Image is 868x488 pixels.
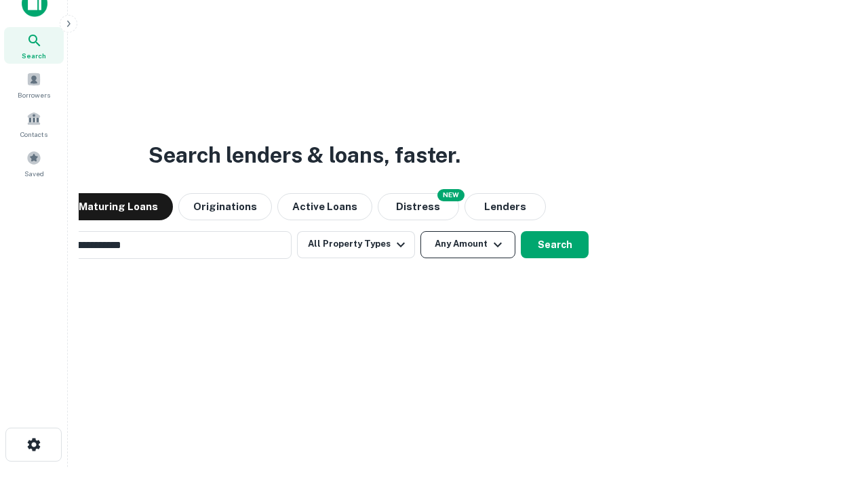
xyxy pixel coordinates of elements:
[178,193,272,220] button: Originations
[24,168,44,179] span: Saved
[437,189,465,201] div: NEW
[297,231,415,258] button: All Property Types
[4,145,64,182] a: Saved
[149,139,460,171] h3: Search lenders & loans, faster.
[465,193,546,220] button: Lenders
[378,193,459,220] button: Search distressed loans with lien and other non-mortgage details.
[4,66,64,103] a: Borrowers
[18,89,50,100] span: Borrowers
[521,231,589,258] button: Search
[64,193,173,220] button: Maturing Loans
[800,380,868,445] iframe: Chat Widget
[4,106,64,142] a: Contacts
[277,193,372,220] button: Active Loans
[22,50,46,61] span: Search
[20,129,47,140] span: Contacts
[420,231,515,258] button: Any Amount
[4,27,64,64] a: Search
